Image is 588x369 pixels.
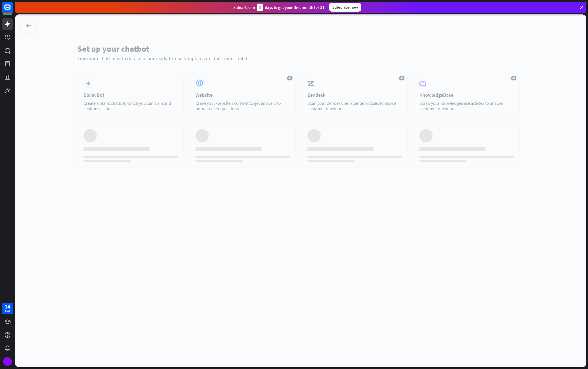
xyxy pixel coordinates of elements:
[5,309,10,313] div: days
[233,4,325,11] div: Subscribe in days to get your first month for $1
[257,4,263,11] div: 3
[3,357,12,366] div: F
[2,303,13,314] a: 14 days
[5,304,10,309] div: 14
[329,3,361,12] div: Subscribe now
